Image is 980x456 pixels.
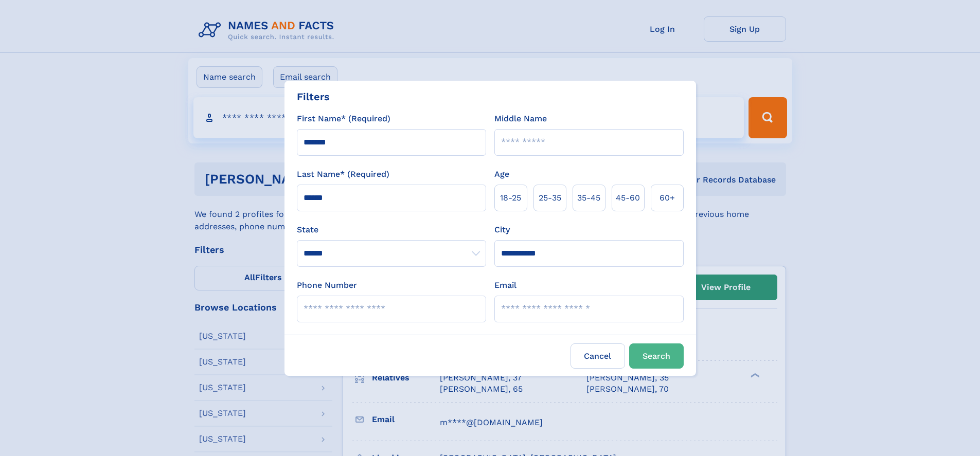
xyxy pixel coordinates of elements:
div: Filters [297,89,330,104]
span: 60+ [660,192,675,204]
label: Cancel [571,343,625,369]
span: 35‑45 [577,192,600,204]
button: Search [629,343,684,369]
label: Age [494,168,509,180]
span: 18‑25 [500,192,521,204]
label: Phone Number [297,279,357,291]
label: Last Name* (Required) [297,168,389,180]
label: Email [494,279,516,291]
label: Middle Name [494,113,547,125]
label: First Name* (Required) [297,113,390,125]
label: State [297,224,486,236]
span: 25‑35 [539,192,561,204]
span: 45‑60 [616,192,640,204]
label: City [494,224,510,236]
